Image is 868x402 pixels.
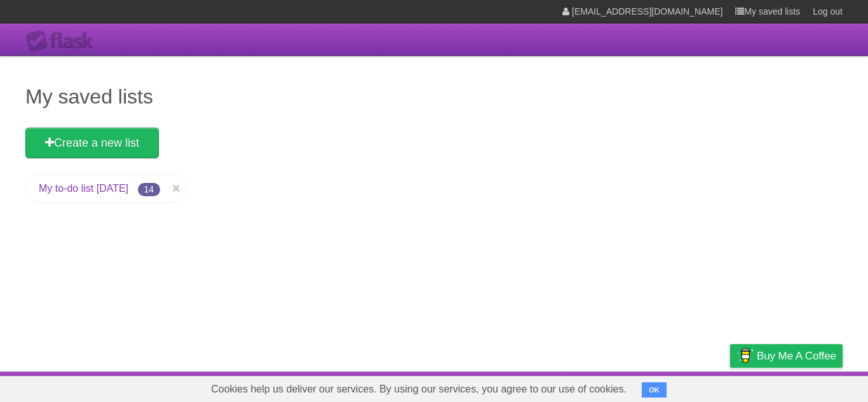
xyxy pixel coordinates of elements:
[39,183,128,194] a: My to-do list [DATE]
[25,128,159,158] a: Create a new list
[730,344,843,368] a: Buy me a coffee
[138,183,161,196] span: 14
[714,375,747,399] a: Privacy
[561,375,588,399] a: About
[642,382,667,398] button: OK
[25,81,843,112] h1: My saved lists
[736,345,754,366] img: Buy me a coffee
[670,375,698,399] a: Terms
[25,30,102,53] div: Flask
[603,375,654,399] a: Developers
[757,345,836,367] span: Buy me a coffee
[763,375,843,399] a: Suggest a feature
[198,377,639,402] span: Cookies help us deliver our services. By using our services, you agree to our use of cookies.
